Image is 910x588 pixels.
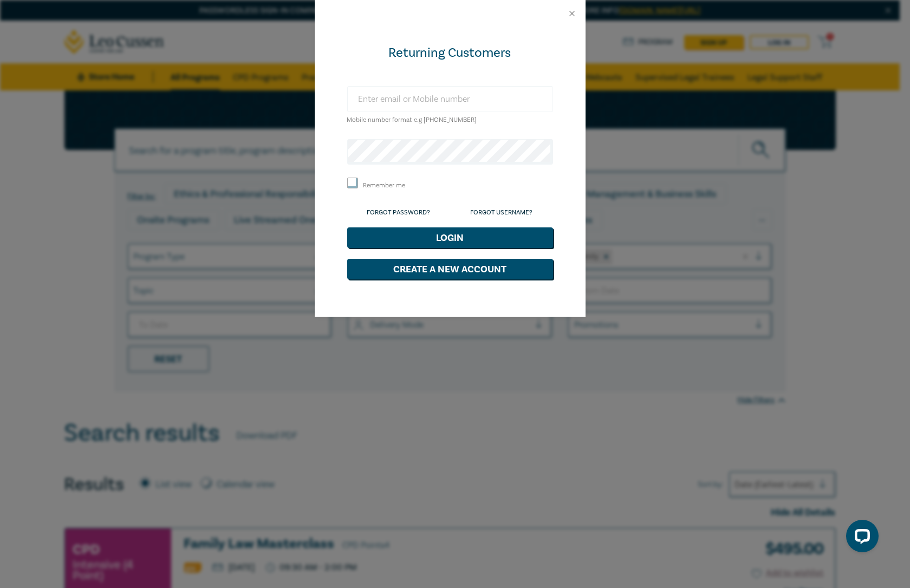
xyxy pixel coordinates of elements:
[837,515,883,561] iframe: LiveChat chat widget
[367,208,431,217] a: Forgot Password?
[363,181,406,190] label: Remember me
[347,44,553,62] div: Returning Customers
[567,9,577,18] button: Close
[347,227,553,248] button: Login
[347,259,553,279] button: Create a New Account
[471,208,533,217] a: Forgot Username?
[347,116,477,124] small: Mobile number format e.g [PHONE_NUMBER]
[347,86,553,112] input: Enter email or Mobile number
